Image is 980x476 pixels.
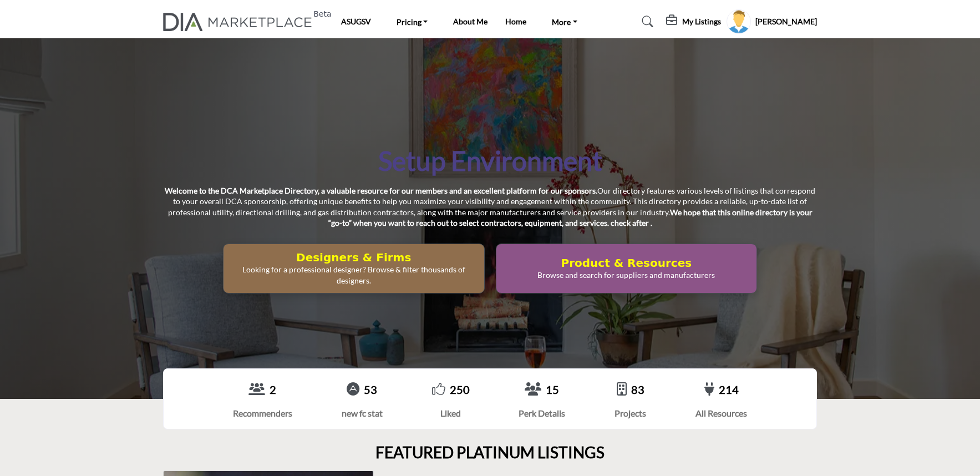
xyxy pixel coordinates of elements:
[615,407,646,420] div: Projects
[544,14,585,29] a: More
[375,443,605,462] h2: FEATURED PLATINUM LISTINGS
[666,15,721,28] div: My Listings
[505,17,526,26] a: Home
[270,383,276,396] a: 2
[227,264,481,286] p: Looking for a professional designer? Browse & filter thousands of designers.
[223,244,485,293] button: Designers & Firms Looking for a professional designer? Browse & filter thousands of designers.
[546,383,559,396] a: 15
[631,13,661,31] a: Search
[163,13,318,31] img: Site Logo
[389,14,436,29] a: Pricing
[500,256,754,270] h2: Product & Resources
[432,407,470,420] div: Liked
[453,17,488,26] a: About Me
[432,382,445,396] i: Go to Liked
[364,383,377,396] a: 53
[727,9,751,34] button: Show hide supplier dropdown
[631,383,644,396] a: 83
[719,383,739,396] a: 214
[695,407,747,420] div: All Resources
[755,16,817,27] h5: [PERSON_NAME]
[163,185,817,229] p: Our directory features various levels of listings that correspond to your overall DCA sponsorship...
[163,13,318,31] a: Beta
[682,17,721,27] h5: My Listings
[500,270,754,281] p: Browse and search for suppliers and manufacturers
[378,144,602,178] h1: Setup Environment
[496,244,758,293] button: Product & Resources Browse and search for suppliers and manufacturers
[165,186,597,195] strong: Welcome to the DCA Marketplace Directory, a valuable resource for our members and an excellent pl...
[519,407,565,420] div: Perk Details
[450,383,470,396] a: 250
[248,382,265,397] a: View Recommenders
[227,251,481,264] h2: Designers & Firms
[233,407,292,420] div: Recommenders
[341,17,371,26] a: ASUGSV
[313,9,331,19] h6: Beta
[342,407,383,420] div: new fc stat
